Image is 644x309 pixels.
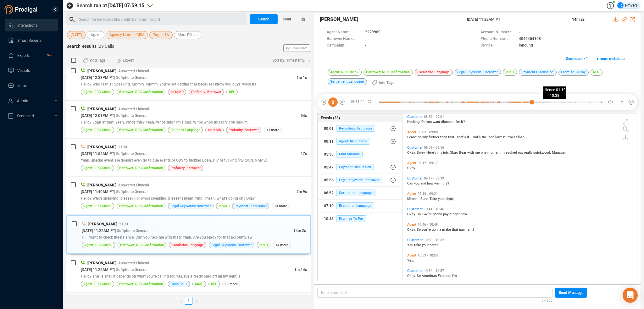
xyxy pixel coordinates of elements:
span: Sure. [420,197,430,201]
span: Okay. [407,166,416,170]
span: | Answered Linkcall [116,261,149,265]
button: 07:10Escalation Language [318,200,402,212]
span: + more metadata [597,54,625,64]
span: how [427,181,434,185]
span: Yes. [407,258,414,262]
span: it? [461,120,465,124]
span: loan [488,135,495,139]
li: 1 [185,297,192,305]
a: Interactions [8,19,53,31]
div: 05:56 [324,175,334,185]
span: Here's [426,151,437,155]
span: Express. [438,274,452,278]
span: no-MMD [170,89,184,95]
span: Nothing. [407,120,421,124]
span: gonna [433,212,443,216]
span: MMD [195,281,203,287]
a: Inbox [8,79,53,92]
span: Account Number : [480,29,516,36]
span: Profanity: Borrower [170,165,201,171]
span: Customer [407,115,423,119]
span: Mini Miranda [336,151,363,157]
span: no-MMD [208,127,221,133]
span: [PERSON_NAME] [87,69,116,73]
span: Do [421,120,426,124]
span: Borrower Name : [327,36,362,42]
span: Phone Number : [480,36,516,42]
button: 05:56Legal Keywords: Borrower [318,174,402,186]
span: Yeah, special event. He doesn't even go to due events or ODS to fucking Loan, P C or fucking [PER... [81,158,268,163]
span: you [426,120,433,124]
span: MMD [219,203,227,209]
span: Recording Disclosure [336,125,375,132]
button: 00:11Agent: RPC Check [318,135,402,148]
span: reached [504,151,518,155]
span: 08:59 - 09:01 [423,115,445,119]
span: than [440,135,448,139]
span: 54s [301,113,307,118]
button: 10:43Promise To Pay [318,212,402,225]
span: 10:41 - 10:46 [423,207,445,211]
span: | Answered Linkcall [116,69,149,73]
span: | Softphone General [114,152,147,156]
span: I [407,135,409,139]
span: Hello? Loan at that. Yeah. Who's this? Yeah. Who's this? I'm a dad. Who's who's this for? You said m [81,120,247,124]
span: Borrower: RPC Confirmation [119,203,163,209]
span: now. [461,212,468,216]
span: really [524,151,533,155]
span: Sorry. [417,151,426,155]
div: [PERSON_NAME]| Answered Linkcall[DATE] 11:22AM PT| Softphone General1m 14sHello? This is she? It ... [66,255,311,292]
span: Settlement Language [336,190,375,196]
span: 10:53 - 10:53 [416,253,439,257]
span: Visuals [17,69,30,73]
span: your [438,197,446,201]
span: | Softphone General [114,75,147,80]
button: 1x [617,98,625,107]
span: R [619,2,622,8]
span: 10:54 - 10:57 [423,269,445,273]
span: Export [123,55,134,65]
span: it. [467,135,471,139]
div: 05:33 [324,149,334,159]
button: left [177,297,185,305]
span: CallBack Language [170,127,200,133]
span: Bear [459,151,467,155]
span: REC [591,69,602,76]
span: Legal Keywords: Borrower [170,203,211,209]
span: 0/1000 [542,298,552,303]
span: me [475,151,481,155]
a: 1 [185,297,192,304]
span: | 2100 [117,222,128,226]
button: 05:33Mini Miranda [318,148,402,161]
span: it [449,212,452,216]
button: Export [113,55,137,65]
span: | Answered Linkcall [116,107,149,111]
button: + more metadata [593,54,628,64]
span: Customer [407,146,423,150]
div: [PERSON_NAME]| Answered Linkcall[DATE] 12:01PM PT| Softphone General54sHello? Loan at that. Yeah.... [66,101,311,138]
span: Borrower: RPC Confirmation [119,281,163,287]
span: go [418,135,422,139]
span: Borrower: RPC Confirmation [119,89,163,95]
span: New! [47,49,53,62]
span: Agent [407,223,416,227]
span: Hello? Who's speaking, please? For who's speaking, please? I mean, who I mean, what's going on? Okay [81,196,255,201]
span: Campaign : [327,42,362,49]
a: Smart Reports [8,34,53,47]
span: 09:17 - 09:19 [423,176,445,180]
span: Agent [407,161,416,165]
span: is? [445,181,449,185]
span: MMD [259,242,268,248]
span: lowest [495,135,507,139]
li: Previous Page [177,297,185,305]
button: 06:52Settlement Language [318,187,402,199]
span: Legal Keywords: Borrower [211,242,252,248]
span: 09:19 - 09:21 [416,192,439,196]
span: you're [422,228,432,232]
span: I'm [452,274,457,278]
span: job. [443,151,450,155]
span: Admin [17,99,28,103]
button: Search [250,14,278,24]
button: Agency Name • CRM [106,31,148,39]
span: Agent [91,31,101,39]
